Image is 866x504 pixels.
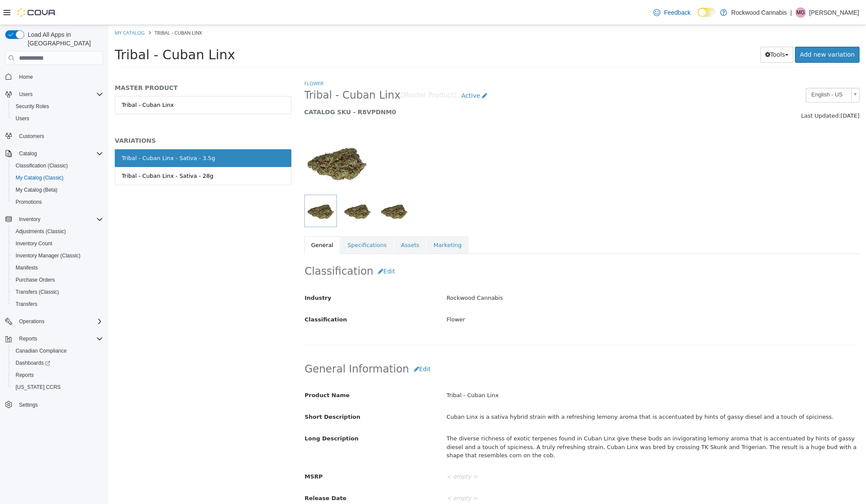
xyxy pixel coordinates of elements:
[16,199,42,205] span: Promotions
[12,275,58,285] a: Purchase Orders
[196,211,232,229] a: General
[698,63,751,77] a: English - US
[16,347,67,354] span: Canadian Compliance
[16,89,103,100] span: Users
[12,346,103,356] span: Canadian Compliance
[16,148,40,159] button: Catalog
[12,197,45,207] a: Promotions
[16,240,52,247] span: Inventory Count
[9,184,107,196] button: My Catalog (Beta)
[16,103,49,110] span: Security Roles
[687,22,751,38] a: Add new variation
[12,197,103,207] span: Promotions
[16,252,81,259] span: Inventory Manager (Classic)
[12,370,37,380] a: Reports
[9,250,107,262] button: Inventory Manager (Classic)
[16,115,29,122] span: Users
[6,22,127,37] span: Tribal - Cuban Linx
[16,384,61,391] span: [US_STATE] CCRS
[16,276,55,283] span: Purchase Orders
[19,91,32,98] span: Users
[292,67,349,74] small: [Master Product]
[652,22,685,38] button: Tools
[332,385,757,400] div: Cuban Linx is a sativa hybrid strain with a refreshing lemony aroma that is accentuated by hints ...
[2,70,107,83] button: Home
[12,238,56,249] a: Inventory Count
[9,196,107,208] button: Promotions
[265,238,291,254] button: Edit
[286,211,318,229] a: Assets
[12,250,103,261] span: Inventory Manager (Classic)
[332,287,757,302] div: Flower
[9,357,107,369] a: Dashboards
[6,112,183,119] h5: VARIATIONS
[16,131,48,141] a: Customers
[9,298,107,310] button: Transfers
[5,67,103,433] nav: Complex example
[12,250,84,261] a: Inventory Manager (Classic)
[16,162,68,169] span: Classification (Classic)
[332,266,757,281] div: Rockwood Cannabis
[6,4,36,11] a: My Catalog
[795,7,806,18] div: Massimo Garcia
[12,299,103,309] span: Transfers
[12,263,103,273] span: Manifests
[24,30,103,48] span: Load All Apps in [GEOGRAPHIC_DATA]
[12,358,103,368] span: Dashboards
[19,401,38,408] span: Settings
[318,211,360,229] a: Marketing
[2,148,107,160] button: Catalog
[12,173,103,183] span: My Catalog (Classic)
[16,399,103,410] span: Settings
[9,112,107,125] button: Users
[9,238,107,250] button: Inventory Count
[16,334,103,344] span: Reports
[197,410,250,417] span: Long Description
[12,287,62,297] a: Transfers (Classic)
[732,87,751,94] span: [DATE]
[16,400,41,410] a: Settings
[2,333,107,345] button: Reports
[16,264,38,271] span: Manifests
[12,238,103,249] span: Inventory Count
[19,318,45,325] span: Operations
[16,131,103,141] span: Customers
[197,270,223,276] span: Industry
[12,173,67,183] a: My Catalog (Classic)
[12,263,41,273] a: Manifests
[16,72,36,82] a: Home
[16,186,58,193] span: My Catalog (Beta)
[12,370,103,380] span: Reports
[731,7,787,18] p: Rockwood Cannabis
[6,59,183,67] h5: MASTER PRODUCT
[12,287,103,297] span: Transfers (Classic)
[9,172,107,184] button: My Catalog (Classic)
[12,185,103,195] span: My Catalog (Beta)
[9,100,107,112] button: Security Roles
[16,174,64,181] span: My Catalog (Classic)
[196,55,215,61] a: Flower
[332,363,757,378] div: Tribal - Cuban Linx
[16,89,36,100] button: Users
[301,336,327,352] button: Edit
[664,8,690,17] span: Feedback
[332,444,757,459] div: < empty >
[13,129,107,138] div: Tribal - Cuban Linx - Sativa - 3.5g
[9,286,107,298] button: Transfers (Classic)
[12,382,103,392] span: Washington CCRS
[790,7,792,18] p: |
[12,382,64,392] a: [US_STATE] CCRS
[9,160,107,172] button: Classification (Classic)
[12,101,103,112] span: Security Roles
[16,214,44,225] button: Inventory
[19,133,44,140] span: Customers
[332,466,757,481] div: < empty >
[46,4,94,11] span: Tribal - Cuban Linx
[196,83,609,91] h5: CATALOG SKU - R8VPDNM0
[16,334,41,344] button: Reports
[197,336,751,352] h2: General Information
[197,470,239,476] span: Release Date
[698,63,740,77] span: English - US
[9,345,107,357] button: Canadian Compliance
